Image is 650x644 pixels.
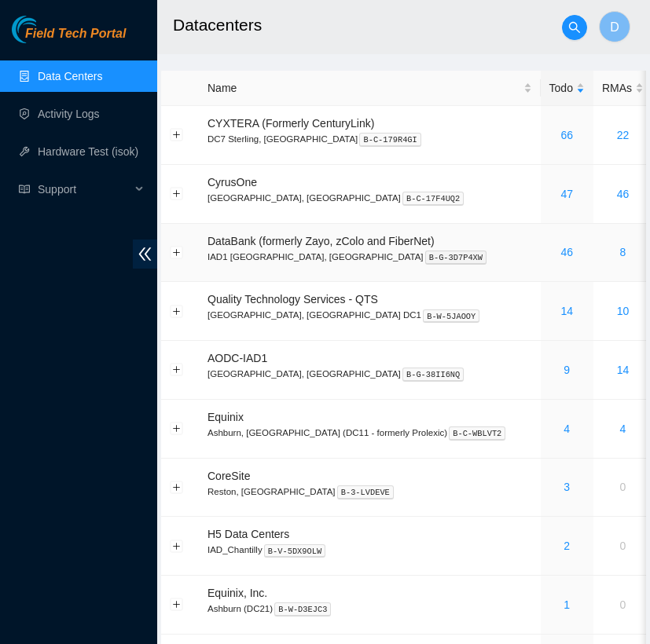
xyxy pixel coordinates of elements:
[207,587,267,599] span: Equinix, Inc.
[564,423,570,435] a: 4
[564,481,570,493] a: 3
[207,411,244,423] span: Equinix
[171,540,183,552] button: Expand row
[207,308,532,322] p: [GEOGRAPHIC_DATA], [GEOGRAPHIC_DATA] DC1
[171,305,183,317] button: Expand row
[171,423,183,435] button: Expand row
[207,117,374,130] span: CYXTERA (Formerly CenturyLink)
[207,602,532,616] p: Ashburn (DC21)
[171,188,183,200] button: Expand row
[617,188,630,200] a: 46
[560,129,573,141] a: 66
[402,368,465,382] kbd: B-G-38II6NQ
[207,367,532,381] p: [GEOGRAPHIC_DATA], [GEOGRAPHIC_DATA]
[207,132,532,146] p: DC7 Sterling, [GEOGRAPHIC_DATA]
[564,364,570,376] a: 9
[207,176,257,188] span: CyrusOne
[207,528,289,540] span: H5 Data Centers
[337,485,394,499] kbd: B-3-LVDEVE
[171,129,183,141] button: Expand row
[425,251,487,265] kbd: B-G-3D7P4XW
[171,246,183,258] button: Expand row
[171,598,183,611] button: Expand row
[207,470,250,482] span: CoreSite
[620,481,626,493] a: 0
[171,364,183,376] button: Expand row
[564,598,570,611] a: 1
[207,250,532,264] p: IAD1 [GEOGRAPHIC_DATA], [GEOGRAPHIC_DATA]
[38,108,100,120] a: Activity Logs
[620,423,626,435] a: 4
[207,426,532,440] p: Ashburn, [GEOGRAPHIC_DATA] (DC11 - formerly Prolexic)
[560,305,573,317] a: 14
[620,540,626,552] a: 0
[19,184,30,195] span: read
[12,28,126,49] a: Akamai TechnologiesField Tech Portal
[560,188,573,200] a: 47
[207,191,532,205] p: [GEOGRAPHIC_DATA], [GEOGRAPHIC_DATA]
[423,309,479,324] kbd: B-W-5JAOOY
[133,240,157,269] span: double-left
[402,192,465,206] kbd: B-C-17F4UQ2
[38,145,138,158] a: Hardware Test (isok)
[274,602,331,617] kbd: B-W-D3EJC3
[560,246,573,258] a: 46
[617,305,630,317] a: 10
[563,21,586,34] span: search
[38,70,102,82] a: Data Centers
[38,174,130,205] span: Support
[207,235,435,247] span: DataBank (formerly Zayo, zColo and FiberNet)
[171,481,183,493] button: Expand row
[564,540,570,552] a: 2
[207,293,378,306] span: Quality Technology Services - QTS
[610,17,619,37] span: D
[617,129,630,141] a: 22
[449,426,505,441] kbd: B-C-WBLVT2
[207,543,532,557] p: IAD_Chantilly
[620,246,626,258] a: 8
[617,364,630,376] a: 14
[359,133,421,147] kbd: B-C-179R4GI
[207,352,267,364] span: AODC-IAD1
[562,15,587,40] button: search
[12,16,79,43] img: Akamai Technologies
[207,485,532,499] p: Reston, [GEOGRAPHIC_DATA]
[25,27,126,42] span: Field Tech Portal
[620,598,626,611] a: 0
[599,11,630,42] button: D
[264,544,326,558] kbd: B-V-5DX9OLW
